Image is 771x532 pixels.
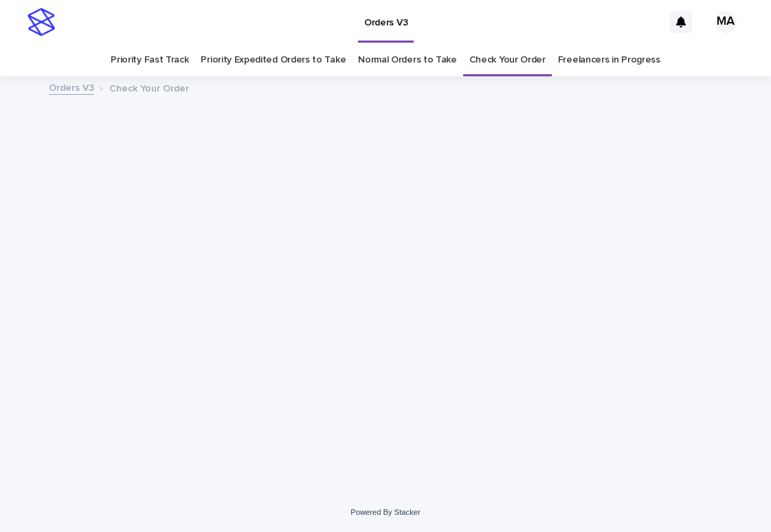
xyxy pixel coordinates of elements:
div: MA [715,11,737,33]
a: Normal Orders to Take [358,44,457,76]
a: Priority Expedited Orders to Take [201,44,346,76]
a: Priority Fast Track [111,44,188,76]
a: Powered By Stacker [350,508,420,516]
a: Check Your Order [469,44,546,76]
a: Orders V3 [49,79,94,95]
img: stacker-logo-s-only.png [27,8,55,36]
p: Check Your Order [109,80,189,95]
a: Freelancers in Progress [558,44,660,76]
